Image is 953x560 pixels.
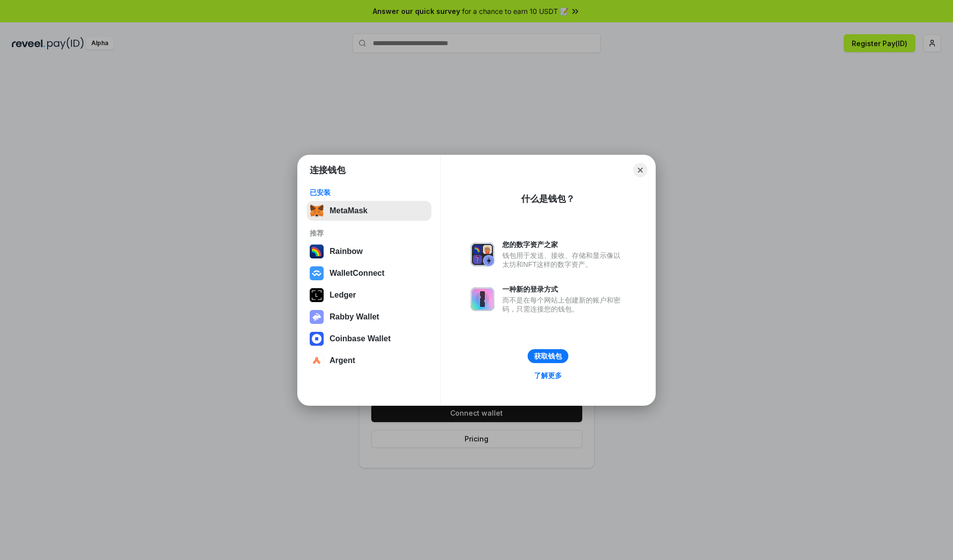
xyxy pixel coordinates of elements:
[330,356,355,365] div: Argent
[330,312,379,321] div: Rabby Wallet
[307,242,431,261] button: Rainbow
[502,285,625,294] div: 一种新的登录方式
[330,206,367,215] div: MetaMask
[310,245,324,258] img: svg+xml,%3Csvg%20width%3D%22120%22%20height%3D%22120%22%20viewBox%3D%220%200%20120%20120%22%20fil...
[307,201,431,221] button: MetaMask
[528,349,568,363] button: 获取钱包
[310,204,324,218] img: svg+xml,%3Csvg%20fill%3D%22none%22%20height%3D%2233%22%20viewBox%3D%220%200%2035%2033%22%20width%...
[310,288,324,302] img: svg+xml,%3Csvg%20xmlns%3D%22http%3A%2F%2Fwww.w3.org%2F2000%2Fsvg%22%20width%3D%2228%22%20height%3...
[310,266,324,280] img: svg+xml,%3Csvg%20width%3D%2228%22%20height%3D%2228%22%20viewBox%3D%220%200%2028%2028%22%20fill%3D...
[307,263,431,283] button: WalletConnect
[502,240,625,249] div: 您的数字资产之家
[330,269,385,278] div: WalletConnect
[310,354,324,368] img: svg+xml,%3Csvg%20width%3D%2228%22%20height%3D%2228%22%20viewBox%3D%220%200%2028%2028%22%20fill%3D...
[528,369,568,382] a: 了解更多
[310,164,345,176] h1: 连接钱包
[310,229,428,238] div: 推荐
[307,351,431,371] button: Argent
[310,188,428,197] div: 已安装
[307,329,431,349] button: Coinbase Wallet
[330,247,363,256] div: Rainbow
[502,296,625,313] div: 而不是在每个网站上创建新的账户和密码，只需连接您的钱包。
[307,307,431,327] button: Rabby Wallet
[534,352,562,361] div: 获取钱包
[330,334,391,343] div: Coinbase Wallet
[534,371,562,380] div: 了解更多
[471,243,494,266] img: svg+xml,%3Csvg%20xmlns%3D%22http%3A%2F%2Fwww.w3.org%2F2000%2Fsvg%22%20fill%3D%22none%22%20viewBox...
[307,285,431,305] button: Ledger
[330,291,356,300] div: Ledger
[310,310,324,324] img: svg+xml,%3Csvg%20xmlns%3D%22http%3A%2F%2Fwww.w3.org%2F2000%2Fsvg%22%20fill%3D%22none%22%20viewBox...
[471,287,494,311] img: svg+xml,%3Csvg%20xmlns%3D%22http%3A%2F%2Fwww.w3.org%2F2000%2Fsvg%22%20fill%3D%22none%22%20viewBox...
[310,332,324,346] img: svg+xml,%3Csvg%20width%3D%2228%22%20height%3D%2228%22%20viewBox%3D%220%200%2028%2028%22%20fill%3D...
[633,163,647,177] button: Close
[502,251,625,269] div: 钱包用于发送、接收、存储和显示像以太坊和NFT这样的数字资产。
[521,193,575,205] div: 什么是钱包？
